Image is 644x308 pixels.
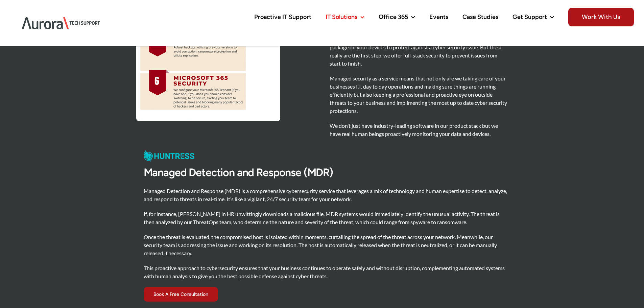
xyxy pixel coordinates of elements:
[462,14,498,20] span: Case Studies
[379,14,408,20] span: Office 365
[512,14,547,20] span: Get Support
[144,150,194,162] img: Huntress Logo – Wide Teal
[144,287,218,302] a: Book A Free Consultation
[144,233,508,257] p: Once the threat is evaluated, the compromised host is isolated within moments, curtailing the spr...
[254,14,311,20] span: Proactive IT Support
[568,8,634,26] span: Work With Us
[429,14,448,20] span: Events
[330,35,508,68] p: I’m sure you’re aware of the need for an “Internet security” or “Anti Virus” package on your devi...
[144,166,508,179] h2: Managed Detection and Response (MDR)
[153,291,209,297] span: Book A Free Consultation
[144,264,508,280] p: This proactive approach to cybersecurity ensures that your business continues to operate safely a...
[144,210,508,226] p: If, for instance, [PERSON_NAME] in HR unwittingly downloads a malicious file, MDR systems would i...
[326,14,357,20] span: IT Solutions
[144,187,508,203] p: Managed Detection and Response (MDR) is a comprehensive cybersecurity service that leverages a mi...
[10,5,112,41] img: Aurora Tech Support Logo
[330,74,508,115] p: Managed security as a service means that not only are we taking care of your businesses I.T. day ...
[330,122,508,138] p: We don’t just have industry-leading software in our product stack but we have real human beings p...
